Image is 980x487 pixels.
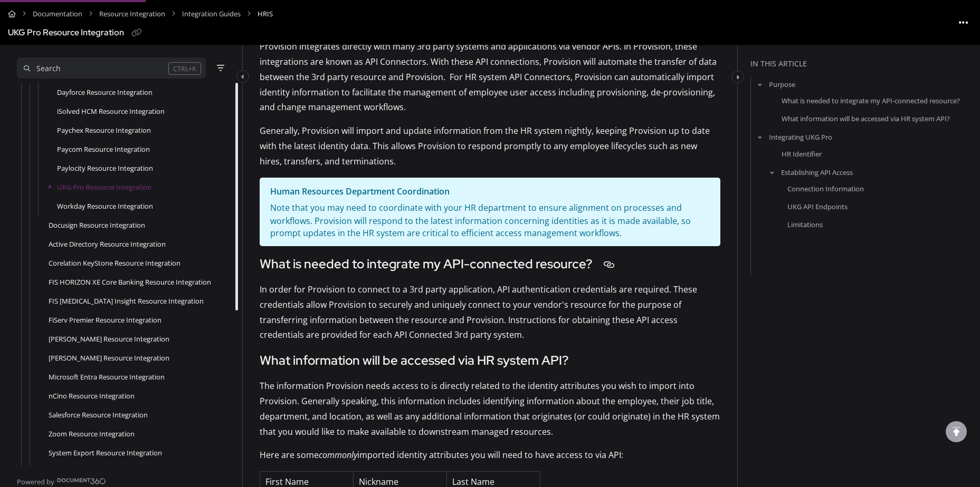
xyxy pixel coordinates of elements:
[260,378,720,439] p: The information Provision needs access to is directly related to the identity attributes you wish...
[49,334,169,344] a: Jack Henry SilverLake Resource Integration
[955,14,972,31] button: Article more options
[750,58,976,70] div: In this article
[49,258,180,268] a: Corelation KeyStone Resource Integration
[57,87,153,98] a: Dayforce Resource Integration
[781,167,853,177] a: Establishing API Access
[57,163,153,173] a: Paylocity Resource Integration
[57,106,165,116] a: iSolved HCM Resource Integration
[182,6,241,22] a: Integration Guides
[731,71,744,83] button: Category toggle
[755,79,765,90] button: arrow
[270,202,710,240] div: Note that you may need to coordinate with your HR department to ensure alignment on processes and...
[260,255,720,274] h3: What is needed to integrate my API-connected resource?
[236,70,249,83] button: Category toggle
[128,25,145,42] button: Copy link of
[57,201,153,211] a: Workday Resource Integration
[8,25,124,41] div: UKG Pro Resource Integration
[782,113,950,124] a: What information will be accessed via HR system API?
[17,476,54,487] span: Powered by
[57,144,150,154] a: Paycom Resource Integration
[57,182,151,192] a: UKG Pro Resource Integration
[49,447,162,458] a: System Export Resource Integration
[33,6,82,22] a: Documentation
[17,474,106,487] a: Powered by Document360 - opens in a new tab
[270,184,710,202] div: Human Resources Department Coordination
[49,391,135,401] a: nCino Resource Integration
[49,277,211,287] a: FIS HORIZON XE Core Banking Resource Integration
[787,219,823,230] a: Limitations
[601,257,617,274] button: Copy link to What is needed to integrate my API-connected resource?
[49,410,148,420] a: Salesforce Resource Integration
[8,6,16,22] a: Home
[260,123,720,169] p: Generally, Provision will import and update information from the HR system nightly, keeping Provi...
[99,6,165,22] a: Resource Integration
[319,449,357,461] em: commonly
[755,131,765,143] button: arrow
[258,6,273,22] span: HRIS
[49,220,145,230] a: Docusign Resource Integration
[17,57,206,79] button: Search
[782,148,822,159] a: HR Identifier
[782,95,960,106] a: What is needed to integrate my API-connected resource?
[260,282,720,343] p: In order for Provision to connect to a 3rd party application, API authentication credentials are ...
[787,201,848,212] a: UKG API Endpoints
[767,166,777,178] button: arrow
[260,447,720,463] p: Here are some imported identity attributes you will need to have access to via API:
[49,353,169,363] a: Jack Henry Symitar Resource Integration
[49,239,166,249] a: Active Directory Resource Integration
[260,39,720,115] p: Provision integrates directly with many 3rd party systems and applications via vendor APIs. In Pr...
[49,428,135,439] a: Zoom Resource Integration
[214,62,227,74] button: Filter
[769,79,795,90] a: Purpose
[946,421,967,442] div: scroll to top
[49,296,204,306] a: FIS IBS Insight Resource Integration
[168,62,201,75] div: CTRL+K
[49,372,165,382] a: Microsoft Entra Resource Integration
[769,132,832,142] a: Integrating UKG Pro
[787,183,864,194] a: Connection Information
[36,63,61,74] div: Search
[260,351,720,370] h3: What information will be accessed via HR system API?
[57,125,151,135] a: Paychex Resource Integration
[57,478,106,484] img: Document360
[49,315,161,325] a: FiServ Premier Resource Integration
